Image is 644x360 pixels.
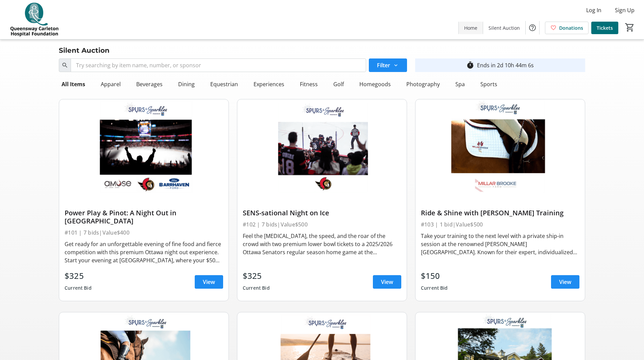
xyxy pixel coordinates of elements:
a: View [551,275,579,289]
span: Filter [377,61,390,69]
img: SENS-sational Night on Ice [237,99,407,195]
div: Ends in 2d 10h 44m 6s [477,61,534,69]
div: Feel the [MEDICAL_DATA], the speed, and the roar of the crowd with two premium lower bowl tickets... [243,232,401,256]
input: Try searching by item name, number, or sponsor [71,58,366,72]
a: Home [459,22,483,34]
div: #103 | 1 bid | Value $500 [421,220,579,229]
div: Apparel [98,77,123,91]
a: Silent Auction [483,22,525,34]
a: Donations [545,22,589,34]
button: Log In [581,5,607,16]
span: View [559,278,571,286]
button: Help [526,21,539,34]
div: $325 [243,270,270,282]
mat-icon: timer_outline [466,61,474,69]
a: View [195,275,223,289]
div: Equestrian [208,77,241,91]
span: View [381,278,393,286]
a: Tickets [591,22,618,34]
div: Power Play & Pinot: A Night Out in [GEOGRAPHIC_DATA] [65,209,223,225]
span: Silent Auction [488,24,520,31]
div: Golf [331,77,347,91]
div: Photography [404,77,443,91]
div: Fitness [297,77,320,91]
button: Filter [369,58,407,72]
div: Homegoods [357,77,393,91]
div: All Items [59,77,88,91]
div: Silent Auction [55,45,114,56]
div: Get ready for an unforgettable evening of fine food and fierce competition with this premium Otta... [65,240,223,264]
span: Home [464,24,477,31]
div: Current Bid [421,282,448,294]
div: #102 | 7 bids | Value $500 [243,220,401,229]
img: Power Play & Pinot: A Night Out in Ottawa [59,99,229,195]
span: Log In [586,6,601,14]
div: Experiences [251,77,287,91]
span: Tickets [597,24,613,31]
span: Sign Up [615,6,635,14]
div: $325 [65,270,92,282]
a: View [373,275,401,289]
div: Take your training to the next level with a private ship-in session at the renowned [PERSON_NAME]... [421,232,579,256]
div: Beverages [134,77,165,91]
div: Current Bid [243,282,270,294]
div: Spa [453,77,468,91]
div: Dining [175,77,197,91]
div: $150 [421,270,448,282]
button: Sign Up [610,5,640,16]
div: #101 | 7 bids | Value $400 [65,228,223,237]
span: View [203,278,215,286]
img: Ride & Shine with Millar Brooke Training [415,99,585,195]
img: QCH Foundation's Logo [4,3,64,37]
div: Ride & Shine with [PERSON_NAME] Training [421,209,579,217]
span: Donations [559,24,583,31]
div: SENS-sational Night on Ice [243,209,401,217]
div: Current Bid [65,282,92,294]
button: Cart [624,21,636,33]
div: Sports [478,77,500,91]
